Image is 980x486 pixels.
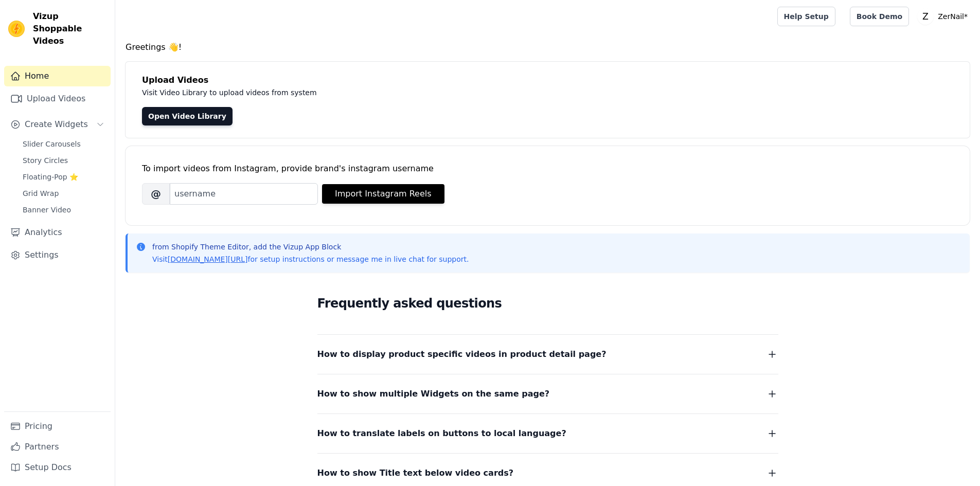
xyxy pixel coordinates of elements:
a: Settings [4,245,111,265]
span: How to display product specific videos in product detail page? [317,347,607,362]
a: Grid Wrap [16,186,111,201]
p: Visit for setup instructions or message me in live chat for support. [152,254,469,264]
button: Import Instagram Reels [322,184,444,204]
span: How to show multiple Widgets on the same page? [317,387,550,401]
a: Home [4,66,111,86]
span: Create Widgets [25,118,88,131]
span: Vizup Shoppable Videos [33,10,106,47]
a: Partners [4,437,111,457]
h4: Upload Videos [142,74,953,86]
span: @ [142,183,170,205]
span: Slider Carousels [23,139,81,149]
span: Story Circles [23,155,68,166]
p: Visit Video Library to upload videos from system [142,86,603,99]
button: How to show Title text below video cards? [317,466,778,480]
span: How to show Title text below video cards? [317,466,514,480]
h4: Greetings 👋! [126,41,970,53]
a: Analytics [4,222,111,243]
h2: Frequently asked questions [317,293,778,314]
img: Vizup [8,21,25,37]
button: Create Widgets [4,114,111,135]
a: Open Video Library [142,107,233,125]
a: Book Demo [850,7,909,26]
span: Grid Wrap [23,188,59,199]
input: username [170,183,318,205]
a: [DOMAIN_NAME][URL] [168,255,248,263]
a: Help Setup [777,7,835,26]
button: How to translate labels on buttons to local language? [317,426,778,441]
text: Z [922,11,929,22]
a: Slider Carousels [16,137,111,151]
a: Setup Docs [4,457,111,478]
a: Floating-Pop ⭐ [16,170,111,184]
button: How to show multiple Widgets on the same page? [317,387,778,401]
a: Banner Video [16,203,111,217]
button: How to display product specific videos in product detail page? [317,347,778,362]
p: from Shopify Theme Editor, add the Vizup App Block [152,242,469,252]
span: Floating-Pop ⭐ [23,172,78,182]
button: Z ZerNail* [917,7,972,26]
a: Story Circles [16,153,111,168]
a: Upload Videos [4,88,111,109]
div: To import videos from Instagram, provide brand's instagram username [142,163,953,175]
p: ZerNail* [934,7,972,26]
span: Banner Video [23,205,71,215]
a: Pricing [4,416,111,437]
span: How to translate labels on buttons to local language? [317,426,566,441]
